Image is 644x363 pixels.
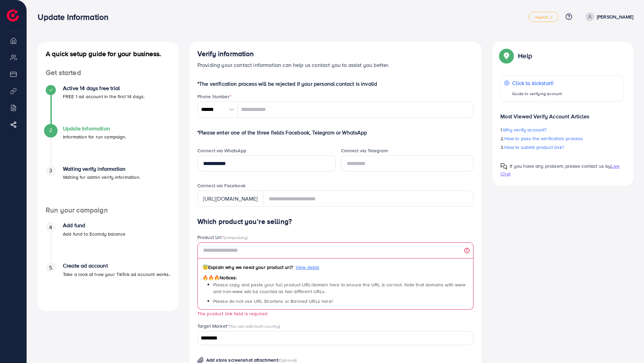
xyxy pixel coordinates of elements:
img: Popup guide [500,163,507,170]
p: Waiting for admin verify information. [63,173,140,181]
img: Popup guide [500,50,513,62]
h4: Create ad account [63,263,170,269]
span: (Optional) [278,357,297,363]
span: 😇 [202,264,208,271]
a: [PERSON_NAME] [583,12,633,21]
iframe: Chat [615,333,639,358]
li: Waiting verify information [38,166,179,206]
p: 1. [500,126,624,134]
span: Explain why we need your product url? [202,264,293,271]
span: 5 [49,264,52,272]
li: Add fund [38,222,179,263]
li: Active 14 days free trial [38,85,179,125]
h4: A quick setup guide for your business. [38,50,179,58]
span: 🔥🔥🔥 [202,274,220,281]
small: The product link field is required [197,310,267,317]
p: [PERSON_NAME] [597,13,633,21]
span: 3 [49,167,52,174]
div: Search for option [197,331,474,345]
input: Search for option [198,333,465,344]
h3: Update Information [38,12,114,22]
p: Take a look at how your TikTok ad account works. [63,270,170,278]
h4: Add fund [63,222,125,229]
label: Connect via Facebook [197,182,245,189]
p: Help [518,52,532,60]
span: (You can add multi-country) [229,323,280,329]
label: Phone Number [197,93,231,100]
span: If you have any problem, please contact us by [510,163,611,169]
p: Information for run campaign. [63,133,126,141]
h4: Get started [38,69,179,77]
span: 2 [49,126,52,134]
span: Notices: [202,274,237,281]
span: Why verify account? [503,126,547,133]
div: [URL][DOMAIN_NAME] [197,191,263,207]
h4: Verify information [197,50,474,58]
a: regular_1 [529,12,558,22]
label: Product Url [197,234,248,241]
p: *The verification process will be rejected if your personal contact is invalid [197,80,474,88]
h4: Run your campaign [38,206,179,214]
span: Please do not use URL Shortens or Banned URLs here! [213,298,333,305]
p: FREE 1 ad account in the first 14 days. [63,92,145,100]
span: (compulsory) [224,234,248,240]
h4: Waiting verify information [63,166,140,172]
p: Most Viewed Verify Account Articles [500,107,624,120]
p: 3. [500,143,624,151]
p: Guide to verifying account [512,90,562,98]
p: Add fund to Ecomdy balance [63,230,125,238]
img: logo [7,9,19,22]
span: How to submit product link? [504,144,564,151]
p: Providing your contact information can help us contact you to assist you better. [197,61,474,69]
span: 4 [49,224,52,231]
label: Connect via Telegram [341,147,388,154]
span: Please copy and paste your full product URL/domain here to ensure the URL is correct. Note that d... [213,281,465,295]
h4: Which product you’re selling? [197,217,474,226]
span: View detail [296,264,319,271]
h4: Active 14 days free trial [63,85,145,91]
label: Target Market [197,323,280,329]
li: Update Information [38,125,179,166]
p: Click to kickstart! [512,79,562,87]
span: regular_1 [534,15,552,19]
li: Create ad account [38,263,179,303]
span: How to pass the verification process [504,135,583,142]
p: *Please enter one of the three fields Facebook, Telegram or WhatsApp [197,128,474,136]
h4: Update Information [63,125,126,132]
label: Connect via WhatsApp [197,147,246,154]
p: 2. [500,134,624,143]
